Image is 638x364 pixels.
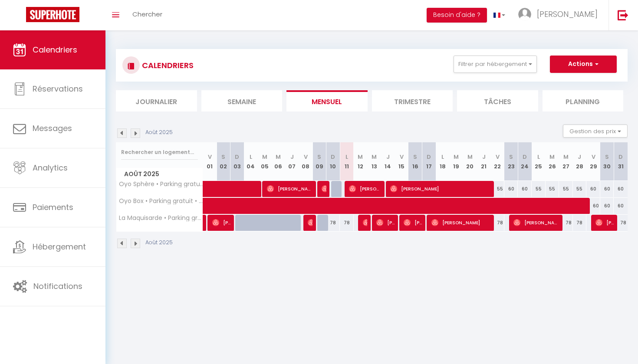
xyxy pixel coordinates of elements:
[546,181,559,197] div: 55
[592,153,595,161] abbr: V
[354,142,368,181] th: 12
[372,90,453,111] li: Trimestre
[121,144,198,160] input: Rechercher un logement...
[563,125,628,138] button: Gestion des prix
[201,90,283,111] li: Semaine
[340,215,354,231] div: 78
[286,90,368,111] li: Mensuel
[441,153,444,161] abbr: L
[573,215,587,231] div: 78
[413,153,417,161] abbr: S
[518,8,531,21] img: ...
[203,142,217,181] th: 01
[595,214,614,231] span: [PERSON_NAME]
[262,153,267,161] abbr: M
[145,128,173,137] p: Août 2025
[532,142,546,181] th: 25
[33,123,72,134] span: Messages
[467,153,473,161] abbr: M
[614,142,628,181] th: 31
[230,142,244,181] th: 03
[116,90,197,111] li: Journalier
[573,142,587,181] th: 28
[349,180,381,197] span: [PERSON_NAME]
[563,153,569,161] abbr: M
[518,142,532,181] th: 24
[116,168,203,180] span: Août 2025
[549,153,555,161] abbr: M
[532,181,546,197] div: 55
[559,142,573,181] th: 27
[422,142,436,181] th: 17
[546,142,559,181] th: 26
[457,90,538,111] li: Tâches
[559,215,573,231] div: 78
[267,180,313,197] span: [PERSON_NAME]
[614,215,628,231] div: 78
[345,153,348,161] abbr: L
[304,153,308,161] abbr: V
[145,239,173,247] p: Août 2025
[586,181,600,197] div: 60
[578,153,581,161] abbr: J
[586,142,600,181] th: 29
[454,153,459,161] abbr: M
[372,153,377,161] abbr: M
[496,153,500,161] abbr: V
[258,142,272,181] th: 05
[559,181,573,197] div: 55
[140,56,194,75] h3: CALENDRIERS
[504,142,518,181] th: 23
[408,142,422,181] th: 16
[358,153,363,161] abbr: M
[308,214,312,231] span: [PERSON_NAME]
[618,153,623,161] abbr: D
[543,90,624,111] li: Planning
[490,215,504,231] div: 78
[331,153,335,161] abbr: D
[244,142,258,181] th: 04
[477,142,491,181] th: 21
[490,181,504,197] div: 55
[376,214,395,231] span: [PERSON_NAME]
[518,181,532,197] div: 60
[404,214,422,231] span: [PERSON_NAME]
[326,142,340,181] th: 10
[312,142,326,181] th: 09
[550,56,617,73] button: Actions
[482,153,486,161] abbr: J
[118,181,204,187] span: Oyo Sphère • Parking gratuit • Proximité Lacs
[217,142,230,181] th: 02
[132,10,162,19] span: Chercher
[600,142,614,181] th: 30
[250,153,252,161] abbr: L
[118,215,204,221] span: La Maquisarde • Parking gratuit • Proximité lacs
[400,153,404,161] abbr: V
[276,153,281,161] abbr: M
[33,162,68,173] span: Analytics
[340,142,354,181] th: 11
[33,83,83,94] span: Réservations
[33,202,73,213] span: Paiements
[299,142,312,181] th: 08
[33,241,86,252] span: Hébergement
[33,281,82,292] span: Notifications
[614,181,628,197] div: 60
[381,142,395,181] th: 14
[450,142,464,181] th: 19
[26,7,79,22] img: Super Booking
[367,142,381,181] th: 13
[363,214,368,231] span: [PERSON_NAME]
[221,153,225,161] abbr: S
[523,153,527,161] abbr: D
[390,180,492,197] span: [PERSON_NAME]
[208,153,212,161] abbr: V
[118,198,204,204] span: Oyo Box • Parking gratuit • Proximité Lacs
[285,142,299,181] th: 07
[573,181,587,197] div: 55
[605,153,609,161] abbr: S
[537,9,598,20] span: [PERSON_NAME]
[513,214,560,231] span: [PERSON_NAME]
[235,153,239,161] abbr: D
[326,215,340,231] div: 78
